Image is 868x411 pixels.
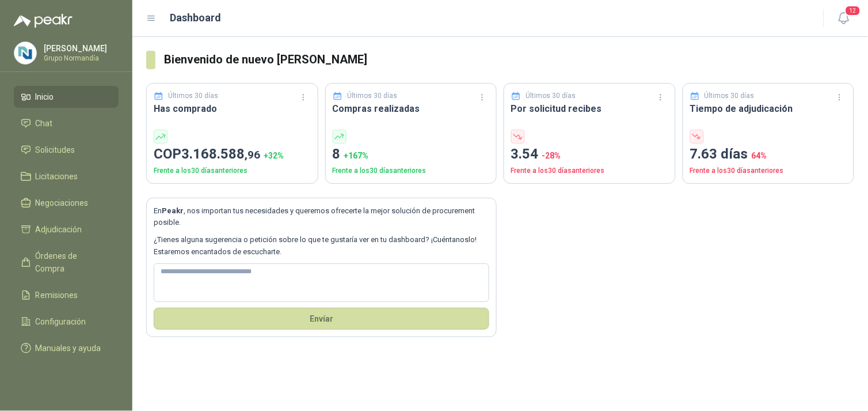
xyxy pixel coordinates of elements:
[845,5,861,16] span: 12
[14,139,119,161] a: Solicitudes
[333,101,490,116] h3: Compras realizadas
[169,91,219,101] p: Últimos 30 días
[154,101,311,116] h3: Has comprado
[154,234,489,258] p: ¿Tienes alguna sugerencia o petición sobre lo que te gustaría ver en tu dashboard? ¡Cuéntanoslo! ...
[14,192,119,214] a: Negociaciones
[14,245,119,280] a: Órdenes de Compra
[333,165,490,176] p: Frente a los 30 días anteriores
[264,151,284,160] span: + 32 %
[14,42,36,64] img: Company Logo
[36,91,54,103] span: Inicio
[14,86,119,108] a: Inicio
[44,55,116,62] p: Grupo Normandía
[36,223,82,236] span: Adjudicación
[347,91,397,101] p: Últimos 30 días
[181,146,260,162] span: 3.168.588
[833,8,854,29] button: 12
[154,308,489,330] button: Envíar
[165,51,854,69] h3: Bienvenido de nuevo [PERSON_NAME]
[170,10,222,26] h1: Dashboard
[162,206,184,215] b: Peakr
[14,14,73,28] img: Logo peakr
[154,165,311,176] p: Frente a los 30 días anteriores
[14,112,119,134] a: Chat
[542,151,561,160] span: -28 %
[36,117,53,130] span: Chat
[752,151,767,160] span: 64 %
[526,91,576,101] p: Últimos 30 días
[690,101,847,116] h3: Tiempo de adjudicación
[36,315,86,328] span: Configuración
[154,144,311,165] p: COP
[511,165,668,176] p: Frente a los 30 días anteriores
[36,289,78,301] span: Remisiones
[690,144,847,165] p: 7.63 días
[344,151,369,160] span: + 167 %
[511,101,668,116] h3: Por solicitud recibes
[36,250,108,275] span: Órdenes de Compra
[333,144,490,165] p: 8
[36,170,78,183] span: Licitaciones
[14,284,119,306] a: Remisiones
[36,144,75,156] span: Solicitudes
[36,197,89,209] span: Negociaciones
[14,165,119,187] a: Licitaciones
[245,148,260,161] span: ,96
[154,205,489,229] p: En , nos importan tus necesidades y queremos ofrecerte la mejor solución de procurement posible.
[44,44,116,52] p: [PERSON_NAME]
[14,311,119,333] a: Configuración
[14,337,119,359] a: Manuales y ayuda
[14,218,119,240] a: Adjudicación
[705,91,755,101] p: Últimos 30 días
[690,165,847,176] p: Frente a los 30 días anteriores
[511,144,668,165] p: 3.54
[36,342,101,355] span: Manuales y ayuda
